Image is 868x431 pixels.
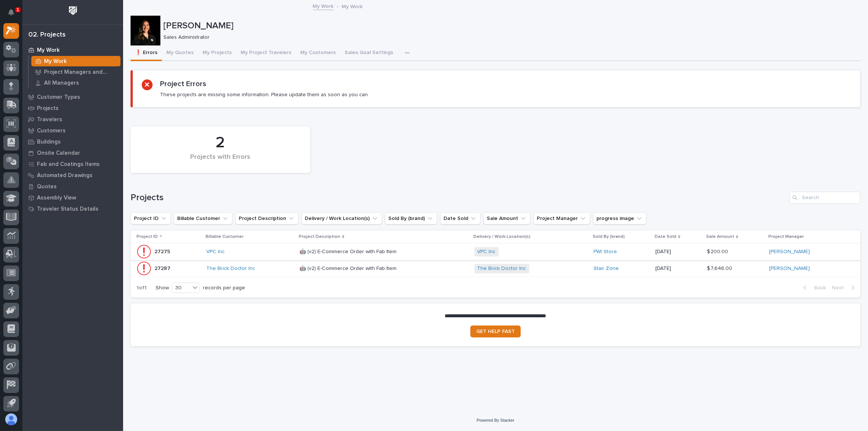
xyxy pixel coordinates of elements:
p: Traveler Status Details [37,206,98,213]
button: Project ID [131,213,171,224]
p: Billable Customer [206,233,244,241]
p: 🤖 (v2) E-Commerce Order with Fab Item [300,247,398,255]
p: 🤖 (v2) E-Commerce Order with Fab Item [300,264,398,272]
a: GET HELP FAST [470,325,521,337]
button: Sale Amount [483,213,530,224]
button: Sold By (brand) [385,213,437,224]
button: Project Description [235,213,298,224]
a: Onsite Calendar [22,147,123,158]
h2: Project Errors [160,79,206,88]
button: ❗ Errors [131,45,162,61]
p: Quotes [37,183,57,190]
p: Sales Administrator [163,34,855,41]
h1: Projects [131,192,787,203]
a: My Work [22,44,123,56]
p: Sold By (brand) [593,233,625,241]
a: Buildings [22,136,123,147]
button: Billable Customer [174,213,232,224]
p: My Work [37,47,60,54]
tr: 2728727287 The Brick Doctor Inc 🤖 (v2) E-Commerce Order with Fab Item🤖 (v2) E-Commerce Order with... [131,260,861,277]
a: Powered By Stacker [477,418,514,422]
button: Project Manager [533,213,590,224]
a: Stair Zone [593,265,619,272]
button: Sales Goal Settings [340,45,398,61]
p: 27287 [154,264,172,272]
p: 27275 [154,247,172,255]
p: These projects are missing some information. Please update them as soon as you can. [160,91,369,98]
a: Customer Types [22,91,123,103]
button: My Projects [198,45,236,61]
p: Assembly View [37,195,76,201]
a: Traveler Status Details [22,203,123,214]
a: PWI Store [593,249,617,255]
div: Projects with Errors [143,153,298,169]
a: Assembly View [22,192,123,203]
span: Back [810,284,826,291]
span: Next [832,284,848,291]
p: Project Description [299,233,340,241]
input: Search [790,192,861,204]
p: My Work [342,2,363,10]
img: Workspace Logo [66,4,80,18]
div: 30 [172,284,190,292]
p: Onsite Calendar [37,150,80,157]
button: Next [829,284,861,291]
button: Notifications [3,4,19,20]
p: $ 7,646.00 [707,264,734,272]
p: Date Sold [655,233,676,241]
button: Delivery / Work Location(s) [301,213,382,224]
p: Customer Types [37,94,80,101]
p: My Work [44,58,67,65]
button: users-avatar [3,412,19,427]
p: [PERSON_NAME] [163,21,858,31]
a: Quotes [22,181,123,192]
p: [DATE] [655,249,701,255]
a: Automated Drawings [22,170,123,181]
p: $ 200.00 [707,247,730,255]
p: Delivery / Work Location(s) [474,233,531,241]
a: Customers [22,125,123,136]
a: Fab and Coatings Items [22,158,123,170]
span: GET HELP FAST [476,329,515,334]
tr: 2727527275 VPC Inc 🤖 (v2) E-Commerce Order with Fab Item🤖 (v2) E-Commerce Order with Fab Item VPC... [131,243,861,260]
div: Notifications1 [9,9,19,21]
p: Buildings [37,139,61,145]
a: My Work [29,56,123,66]
p: Automated Drawings [37,172,93,179]
a: [PERSON_NAME] [769,249,810,255]
p: 1 [16,7,19,12]
button: My Project Travelers [236,45,296,61]
p: All Managers [44,80,79,86]
a: Project Managers and Engineers [29,67,123,77]
a: Travelers [22,114,123,125]
a: The Brick Doctor Inc [206,265,255,272]
a: Projects [22,103,123,114]
p: Travelers [37,116,62,123]
a: My Work [313,1,334,10]
button: Date Sold [440,213,480,224]
p: Project ID [137,233,158,241]
a: All Managers [29,78,123,88]
a: The Brick Doctor Inc [477,265,526,272]
p: Project Manager [768,233,804,241]
button: progress image [593,213,646,224]
p: records per page [203,285,245,291]
a: VPC Inc [206,249,225,255]
p: Projects [37,105,59,112]
a: [PERSON_NAME] [769,265,810,272]
a: VPC Inc [477,249,496,255]
p: 1 of 1 [131,279,153,297]
button: My Quotes [162,45,198,61]
p: Customers [37,128,66,134]
button: My Customers [296,45,340,61]
button: Back [798,284,829,291]
div: 02. Projects [28,31,66,39]
p: Sale Amount [706,233,734,241]
p: [DATE] [655,265,701,272]
p: Project Managers and Engineers [44,69,117,76]
p: Show [156,285,169,291]
p: Fab and Coatings Items [37,161,100,168]
div: 2 [143,133,298,152]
